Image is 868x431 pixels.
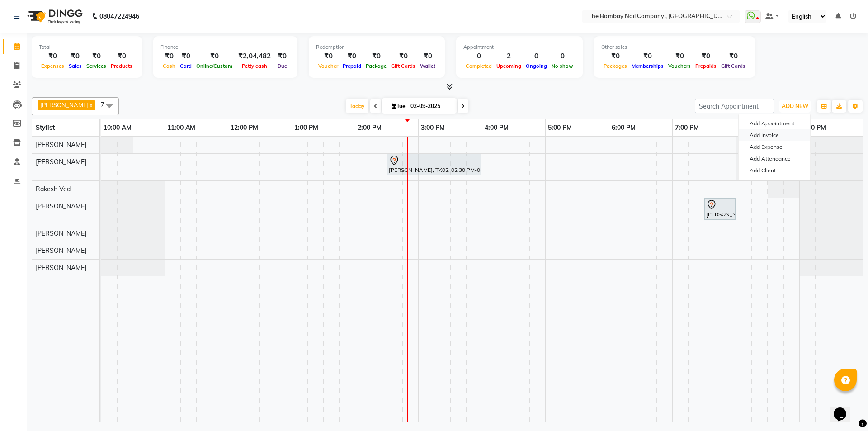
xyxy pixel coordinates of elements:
[39,43,135,51] div: Total
[340,51,363,62] div: ₹0
[719,63,748,69] span: Gift Cards
[418,63,438,69] span: Wallet
[463,51,494,62] div: 0
[629,51,666,62] div: ₹0
[97,101,111,108] span: +7
[178,63,194,69] span: Card
[36,264,86,272] span: [PERSON_NAME]
[408,99,453,113] input: 2025-09-02
[800,121,828,134] a: 9:00 PM
[463,63,494,69] span: Completed
[178,51,194,62] div: ₹0
[89,101,93,109] a: x
[36,229,86,237] span: [PERSON_NAME]
[695,99,774,113] input: Search Appointment
[389,51,418,62] div: ₹0
[693,63,719,69] span: Prepaids
[739,141,810,153] a: Add Expense
[629,63,666,69] span: Memberships
[84,63,108,69] span: Services
[36,185,71,193] span: Rakesh Ved
[666,63,693,69] span: Vouchers
[739,129,810,141] a: Add Invoice
[160,51,178,62] div: ₹0
[194,51,235,62] div: ₹0
[340,63,363,69] span: Prepaid
[40,101,89,109] span: [PERSON_NAME]
[494,51,524,62] div: 2
[66,63,84,69] span: Sales
[36,141,86,149] span: [PERSON_NAME]
[693,51,719,62] div: ₹0
[316,43,438,51] div: Redemption
[419,121,447,134] a: 3:00 PM
[524,63,549,69] span: Ongoing
[84,51,108,62] div: ₹0
[388,155,481,174] div: [PERSON_NAME], TK02, 02:30 PM-04:00 PM, Hair Spa (L'OREAL) - MEDIUM LENGTH
[719,51,748,62] div: ₹0
[160,63,178,69] span: Cash
[482,121,511,134] a: 4:00 PM
[418,51,438,62] div: ₹0
[463,43,576,51] div: Appointment
[830,395,859,422] iframe: chat widget
[165,121,198,134] a: 11:00 AM
[549,51,576,62] div: 0
[228,121,260,134] a: 12:00 PM
[736,121,764,134] a: 8:00 PM
[99,4,139,29] b: 08047224946
[549,63,576,69] span: No show
[355,121,384,134] a: 2:00 PM
[292,121,321,134] a: 1:00 PM
[609,121,638,134] a: 6:00 PM
[494,63,524,69] span: Upcoming
[389,103,408,109] span: Tue
[23,4,85,29] img: logo
[546,121,574,134] a: 5:00 PM
[346,99,368,113] span: Today
[108,51,135,62] div: ₹0
[160,43,290,51] div: Finance
[66,51,84,62] div: ₹0
[235,51,274,62] div: ₹2,04,482
[739,118,810,129] button: Add Appointment
[363,63,389,69] span: Package
[274,51,290,62] div: ₹0
[666,51,693,62] div: ₹0
[779,100,811,113] button: ADD NEW
[240,63,269,69] span: Petty cash
[705,199,735,218] div: [PERSON_NAME], TK01, 07:30 PM-08:00 PM, Gel Polish Application - HANDS GEL POLISH
[316,51,340,62] div: ₹0
[673,121,701,134] a: 7:00 PM
[39,51,66,62] div: ₹0
[275,63,289,69] span: Due
[101,121,134,134] a: 10:00 AM
[601,63,629,69] span: Packages
[739,153,810,165] a: Add Attendance
[39,63,66,69] span: Expenses
[36,158,86,166] span: [PERSON_NAME]
[389,63,418,69] span: Gift Cards
[601,51,629,62] div: ₹0
[739,165,810,176] a: Add Client
[36,246,86,255] span: [PERSON_NAME]
[108,63,135,69] span: Products
[36,123,55,132] span: Stylist
[782,103,808,109] span: ADD NEW
[524,51,549,62] div: 0
[194,63,235,69] span: Online/Custom
[363,51,389,62] div: ₹0
[316,63,340,69] span: Voucher
[601,43,748,51] div: Other sales
[36,202,86,210] span: [PERSON_NAME]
